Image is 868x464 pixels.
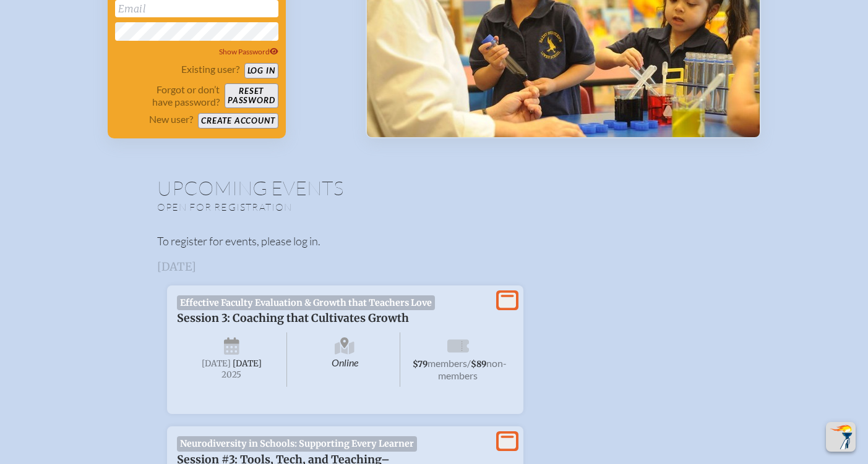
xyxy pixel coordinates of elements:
[181,63,239,75] p: Existing user?
[115,83,220,108] p: Forgot or don’t have password?
[177,436,418,451] span: Neurodiversity in Schools: Supporting Every Learner
[828,424,853,449] img: To the top
[157,178,711,198] h1: Upcoming Events
[177,311,409,325] span: Session 3: Coaching that Cultivates Growth
[428,357,467,369] span: members
[233,358,262,369] span: [DATE]
[198,113,278,129] button: Create account
[225,83,278,108] button: Resetpassword
[202,358,231,369] span: [DATE]
[467,357,471,369] span: /
[157,261,711,273] h3: [DATE]
[219,47,278,56] span: Show Password
[244,63,278,78] button: Log in
[157,201,484,213] p: Open for registration
[177,295,436,310] span: Effective Faculty Evaluation & Growth that Teachers Love
[149,113,193,125] p: New user?
[187,370,277,379] span: 2025
[826,422,856,452] button: Scroll Top
[471,359,486,369] span: $89
[438,357,507,381] span: non-members
[157,233,711,250] p: To register for events, please log in.
[290,332,400,387] span: Online
[413,359,428,369] span: $79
